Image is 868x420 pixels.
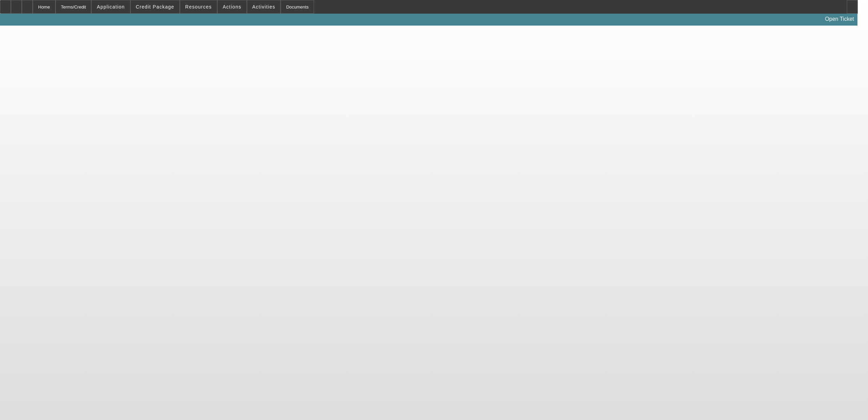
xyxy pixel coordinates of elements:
button: Application [92,0,130,13]
span: Credit Package [136,4,174,10]
span: Application [97,4,125,10]
button: Credit Package [131,0,179,13]
a: Open Ticket [822,13,857,25]
button: Resources [180,0,217,13]
span: Resources [185,4,212,10]
button: Activities [247,0,281,13]
span: Actions [223,4,241,10]
span: Activities [252,4,275,10]
button: Actions [218,0,247,13]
